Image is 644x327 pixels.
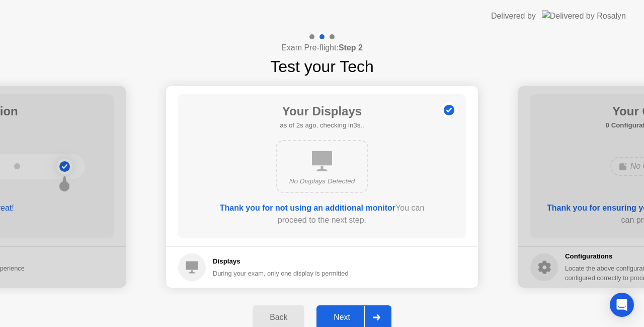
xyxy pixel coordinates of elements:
div: During your exam, only one display is permitted [213,269,349,278]
b: Thank you for not using an additional monitor [220,204,395,212]
div: Next [319,313,364,322]
h1: Test your Tech [270,54,374,79]
h1: Your Displays [280,102,364,120]
div: Back [256,313,301,322]
div: No Displays Detected [285,176,359,186]
div: Open Intercom Messenger [610,293,634,317]
img: Delivered by Rosalyn [542,10,626,22]
h5: Displays [213,256,349,267]
div: Delivered by [491,10,536,22]
h4: Exam Pre-flight: [281,42,363,54]
h5: as of 2s ago, checking in3s.. [280,120,364,130]
div: You can proceed to the next step. [207,202,437,226]
b: Step 2 [339,43,363,52]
